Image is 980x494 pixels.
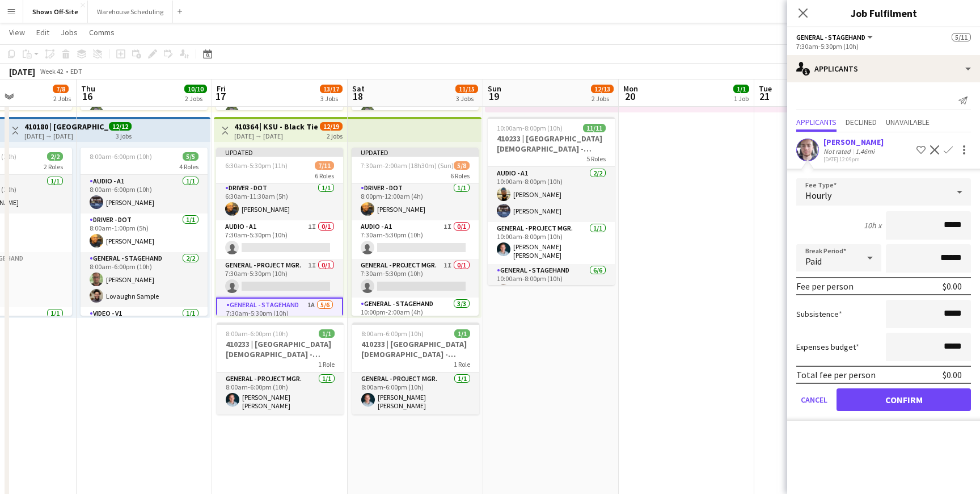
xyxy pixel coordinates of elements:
[81,175,208,213] app-card-role: Audio - A11/18:00am-6:00pm (10h)[PERSON_NAME]
[56,25,82,40] a: Jobs
[352,298,479,418] app-card-role: General - Stagehand3/310:00pm-2:00am (4h)
[592,94,613,103] div: 2 Jobs
[454,329,470,338] span: 1/1
[796,342,859,352] label: Expenses budget
[488,222,615,264] app-card-role: General - Project Mgr.1/110:00am-8:00pm (10h)[PERSON_NAME] [PERSON_NAME]
[352,83,365,94] span: Sat
[846,118,877,126] span: Declined
[952,33,971,41] span: 5/11
[454,360,470,369] span: 1 Role
[327,131,343,140] div: 2 jobs
[488,167,615,222] app-card-role: Audio - A12/210:00am-8:00pm (10h)[PERSON_NAME][PERSON_NAME]
[226,329,288,338] span: 8:00am-6:00pm (10h)
[734,94,749,103] div: 1 Job
[837,388,971,411] button: Confirm
[759,83,772,94] span: Tue
[796,33,865,41] span: General - Stagehand
[185,94,206,103] div: 2 Jobs
[361,161,454,170] span: 7:30am-2:00am (18h30m) (Sun)
[319,329,335,338] span: 1/1
[24,122,109,132] h3: 410180 | [GEOGRAPHIC_DATA] - [PERSON_NAME] Arts Lawn
[9,66,35,77] div: [DATE]
[733,85,749,93] span: 1/1
[217,83,226,94] span: Fri
[183,152,198,161] span: 5/5
[796,42,971,51] div: 7:30am-5:30pm (10h)
[70,67,82,76] div: EDT
[315,161,334,170] span: 7/11
[823,147,853,156] div: Not rated
[61,27,78,37] span: Jobs
[44,162,63,171] span: 2 Roles
[9,27,25,37] span: View
[215,90,226,103] span: 17
[787,55,980,82] div: Applicants
[361,329,424,338] span: 8:00am-6:00pm (10h)
[179,162,198,171] span: 4 Roles
[23,1,88,23] button: Shows Off-Site
[320,94,342,103] div: 3 Jobs
[352,220,479,259] app-card-role: Audio - A11I0/17:30am-5:30pm (10h)
[217,323,344,415] app-job-card: 8:00am-6:00pm (10h)1/1410233 | [GEOGRAPHIC_DATA][DEMOGRAPHIC_DATA] - Frequency Camp FFA 20251 Rol...
[454,161,470,170] span: 5/8
[796,118,837,126] span: Applicants
[5,25,29,40] a: View
[352,323,479,415] app-job-card: 8:00am-6:00pm (10h)1/1410233 | [GEOGRAPHIC_DATA][DEMOGRAPHIC_DATA] - Frequency Camp FFA 20251 Rol...
[234,132,319,140] div: [DATE] → [DATE]
[234,122,319,132] h3: 410364 | KSU - Black Tie Gala - 2025
[184,85,207,93] span: 10/10
[352,182,479,220] app-card-role: Driver - DOT1/18:00pm-12:00am (4h)[PERSON_NAME]
[217,339,344,359] h3: 410233 | [GEOGRAPHIC_DATA][DEMOGRAPHIC_DATA] - Frequency Camp FFA 2025
[81,252,208,307] app-card-role: General - Stagehand2/28:00am-6:00pm (10h)[PERSON_NAME]Lovaughn Sample
[79,90,95,103] span: 16
[886,118,930,126] span: Unavailable
[225,161,288,170] span: 6:30am-5:30pm (11h)
[53,94,71,103] div: 2 Jobs
[853,147,877,156] div: 1.46mi
[787,6,980,20] h3: Job Fulfilment
[352,259,479,298] app-card-role: General - Project Mgr.1I0/17:30am-5:30pm (10h)
[586,154,606,163] span: 5 Roles
[943,369,962,380] div: $0.00
[116,131,132,140] div: 3 jobs
[320,85,343,93] span: 13/17
[216,259,343,298] app-card-role: General - Project Mgr.1I0/17:30am-5:30pm (10h)
[805,190,831,201] span: Hourly
[318,360,335,369] span: 1 Role
[216,220,343,259] app-card-role: Audio - A11I0/17:30am-5:30pm (10h)
[216,148,343,316] app-job-card: Updated6:30am-5:30pm (11h)7/116 RolesDriver - DOT1/16:30am-11:30am (5h)[PERSON_NAME]Audio - A11I0...
[943,281,962,292] div: $0.00
[805,256,822,267] span: Paid
[216,148,343,157] div: Updated
[352,339,479,359] h3: 410233 | [GEOGRAPHIC_DATA][DEMOGRAPHIC_DATA] - Frequency Camp FFA 2025
[315,171,334,180] span: 6 Roles
[488,83,501,94] span: Sun
[796,33,875,41] button: General - Stagehand
[796,388,832,411] button: Cancel
[320,122,343,131] span: 12/19
[486,90,501,103] span: 19
[81,148,208,316] app-job-card: 8:00am-6:00pm (10h)5/54 RolesAudio - A11/18:00am-6:00pm (10h)[PERSON_NAME]Driver - DOT1/18:00am-1...
[81,213,208,252] app-card-role: Driver - DOT1/18:00am-1:00pm (5h)[PERSON_NAME]
[623,83,638,94] span: Mon
[823,156,884,163] div: [DATE] 12:09pm
[450,171,470,180] span: 6 Roles
[622,90,638,103] span: 20
[352,148,479,316] app-job-card: Updated7:30am-2:00am (18h30m) (Sun)5/86 RolesDriver - DOT1/18:00pm-12:00am (4h)[PERSON_NAME]Audio...
[488,117,615,285] app-job-card: 10:00am-8:00pm (10h)11/11410233 | [GEOGRAPHIC_DATA][DEMOGRAPHIC_DATA] - Frequency Camp FFA 20255 ...
[796,281,854,292] div: Fee per person
[497,124,563,132] span: 10:00am-8:00pm (10h)
[90,152,152,161] span: 8:00am-6:00pm (10h)
[350,90,365,103] span: 18
[217,372,344,415] app-card-role: General - Project Mgr.1/18:00am-6:00pm (10h)[PERSON_NAME] [PERSON_NAME]
[583,124,606,132] span: 11/11
[47,152,63,161] span: 2/2
[216,298,343,421] app-card-role: General - Stagehand1A5/67:30am-5:30pm (10h)
[81,307,208,346] app-card-role: Video - V11/1
[796,369,876,380] div: Total fee per person
[85,25,119,40] a: Comms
